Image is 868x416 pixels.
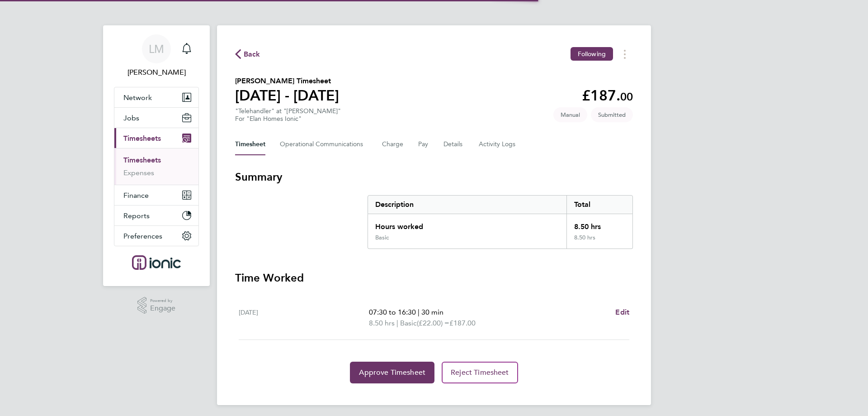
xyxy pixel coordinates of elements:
[114,226,198,246] button: Preferences
[368,196,566,214] div: Description
[615,308,629,316] span: Edit
[235,271,633,285] h3: Time Worked
[350,362,434,383] button: Approve Timesheet
[235,170,633,184] h3: Summary
[382,134,404,155] button: Charge
[103,25,210,286] nav: Main navigation
[149,43,164,55] span: LM
[137,297,176,314] a: Powered byEngage
[150,297,175,305] span: Powered by
[123,114,139,122] span: Jobs
[235,170,633,383] section: Timesheet
[123,156,161,164] a: Timesheets
[566,234,632,249] div: 8.50 hrs
[617,47,633,61] button: Timesheets Menu
[114,87,198,107] button: Network
[114,206,198,225] button: Reports
[114,34,199,78] a: LM[PERSON_NAME]
[442,362,518,383] button: Reject Timesheet
[615,307,629,318] a: Edit
[449,319,476,327] span: £187.00
[400,318,417,329] span: Basic
[369,308,416,316] span: 07:30 to 16:30
[280,134,368,155] button: Operational Communications
[375,234,389,241] div: Basic
[368,214,566,234] div: Hours worked
[235,48,260,60] button: Back
[359,368,425,377] span: Approve Timesheet
[235,86,339,105] h1: [DATE] - [DATE]
[114,67,199,78] span: Laura Moody
[571,47,613,61] button: Following
[582,87,633,104] app-decimal: £187.
[443,134,464,155] button: Details
[620,90,633,103] span: 00
[417,319,449,327] span: (£22.00) =
[114,148,198,185] div: Timesheets
[235,115,341,123] div: For "Elan Homes Ionic"
[114,255,199,270] a: Go to home page
[566,214,632,234] div: 8.50 hrs
[451,368,509,377] span: Reject Timesheet
[591,107,633,122] span: This timesheet is Submitted.
[239,307,369,329] div: [DATE]
[123,134,161,143] span: Timesheets
[368,195,633,249] div: Summary
[132,255,181,270] img: ionic-logo-retina.png
[114,108,198,128] button: Jobs
[479,134,517,155] button: Activity Logs
[235,134,265,155] button: Timesheet
[421,308,443,316] span: 30 min
[123,191,149,200] span: Finance
[396,319,398,327] span: |
[123,168,154,177] a: Expenses
[418,308,420,316] span: |
[235,107,341,123] div: "Telehandler" at "[PERSON_NAME]"
[114,128,198,148] button: Timesheets
[123,211,150,220] span: Reports
[553,107,587,122] span: This timesheet was manually created.
[244,49,260,60] span: Back
[150,305,175,312] span: Engage
[418,134,429,155] button: Pay
[114,185,198,205] button: Finance
[235,76,339,86] h2: [PERSON_NAME] Timesheet
[369,319,395,327] span: 8.50 hrs
[566,196,632,214] div: Total
[123,93,152,102] span: Network
[578,50,606,58] span: Following
[123,232,162,240] span: Preferences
